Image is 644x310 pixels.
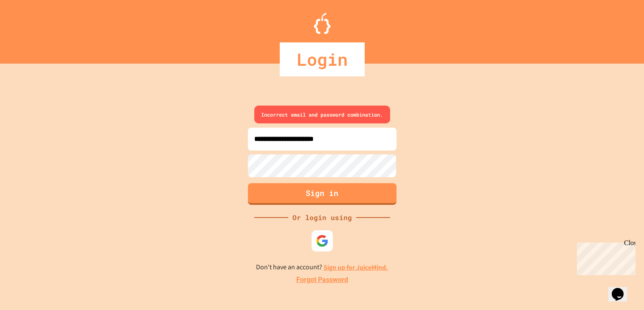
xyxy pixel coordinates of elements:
[280,42,365,76] div: Login
[316,235,329,247] img: google-icon.svg
[608,276,636,302] iframe: chat widget
[254,106,390,123] div: Incorrect email and password combination.
[296,275,348,285] a: Forgot Password
[256,262,388,273] p: Don't have an account?
[3,3,59,54] div: Chat with us now!Close
[314,13,331,34] img: Logo.svg
[574,239,636,275] iframe: chat widget
[323,263,388,272] a: Sign up for JuiceMind.
[248,183,397,205] button: Sign in
[288,212,356,223] div: Or login using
